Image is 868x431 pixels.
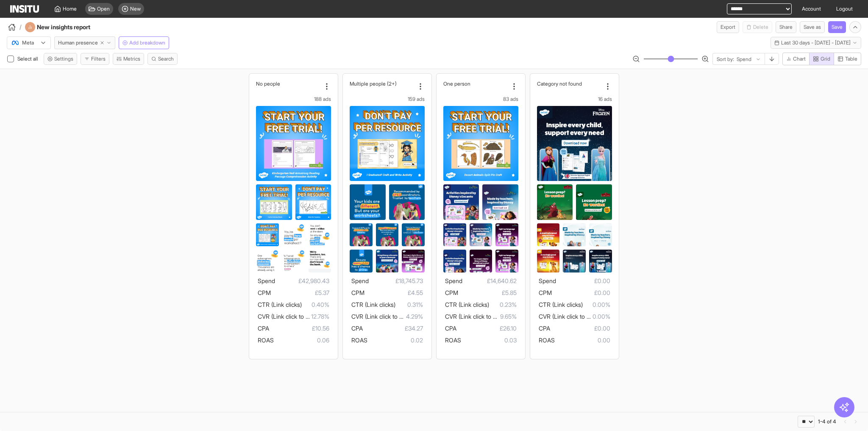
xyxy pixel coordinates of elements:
span: Grid [821,56,830,62]
button: Grid [809,53,834,65]
span: Chart [793,56,806,62]
span: ROAS [351,336,367,344]
button: Save as [800,21,825,33]
div: 188 ads [256,96,331,103]
span: CVR (Link click to purchase) [258,313,332,320]
span: New [130,6,141,12]
span: CTR (Link clicks) [445,301,489,308]
span: £5.85 [458,288,517,298]
span: ROAS [258,336,274,344]
span: £0.00 [550,323,610,334]
button: Settings [44,53,77,65]
span: CPA [539,325,550,332]
span: CPA [351,325,363,332]
span: Spend [445,277,462,284]
button: Human presence [54,36,115,49]
span: 12.78% [311,311,329,322]
h2: Multiple people (2+) [350,81,397,87]
span: Human presence [58,39,98,46]
span: £42,980.43 [275,276,329,286]
span: 0.40% [302,300,329,310]
span: Settings [54,56,73,62]
span: CTR (Link clicks) [351,301,395,308]
span: Select all [17,56,40,62]
span: 0.00% [583,300,610,310]
div: One person [443,81,508,87]
span: Open [97,6,110,12]
span: CPA [445,325,456,332]
h4: New insights report [37,23,113,31]
span: Last 30 days - [DATE] - [DATE] [781,39,851,46]
span: Spend [258,277,275,284]
button: Last 30 days - [DATE] - [DATE] [771,37,861,49]
span: ROAS [445,336,461,344]
button: Chart [782,53,810,65]
span: Sort by: [717,56,734,63]
span: Spend [539,277,556,284]
button: Metrics [113,53,144,65]
span: £34.27 [363,323,423,334]
button: Search [147,53,178,65]
button: Save [828,21,846,33]
button: Table [834,53,861,65]
span: Search [158,56,174,62]
button: Export [717,21,739,33]
span: You cannot delete a preset report. [743,21,772,33]
span: CPA [258,325,269,332]
div: New insights report [25,22,113,32]
span: £18,745.73 [369,276,423,286]
div: Category not found [537,81,602,87]
span: 9.65% [500,311,517,322]
span: Home [63,6,77,12]
button: / [7,22,22,32]
span: 0.03 [461,335,517,345]
span: / [19,23,22,31]
button: Filters [81,53,109,65]
span: Table [845,56,857,62]
button: Delete [743,21,772,33]
span: 0.23% [489,300,517,310]
span: Add breakdown [129,39,165,46]
div: 16 ads [537,96,612,103]
span: £4.55 [364,288,423,298]
span: CVR (Link click to purchase) [539,313,613,320]
span: 0.02 [367,335,423,345]
span: ROAS [539,336,555,344]
span: CPM [258,289,271,296]
div: No people [256,81,321,87]
span: £5.37 [271,288,329,298]
button: Share [776,21,796,33]
div: 83 ads [443,96,518,103]
span: CVR (Link click to purchase) [351,313,426,320]
span: CTR (Link clicks) [258,301,302,308]
span: £10.56 [269,323,329,334]
span: Spend [351,277,369,284]
span: £26.10 [456,323,517,334]
span: CPM [539,289,552,296]
img: Logo [10,5,39,13]
div: 1-4 of 4 [818,418,836,425]
span: 0.00 [555,335,610,345]
span: £14,640.62 [462,276,517,286]
span: CVR (Link click to purchase) [445,313,519,320]
span: £0.00 [556,276,610,286]
span: CTR (Link clicks) [539,301,583,308]
span: 0.31% [395,300,423,310]
h2: Category not found [537,81,582,87]
div: Multiple people (2+) [350,81,415,87]
span: 0.06 [274,335,329,345]
span: £0.00 [552,288,610,298]
div: 159 ads [350,96,425,103]
span: CPM [351,289,364,296]
span: 4.29% [406,311,423,322]
button: Add breakdown [119,36,169,49]
span: 0.00% [593,311,610,322]
h2: No people [256,81,280,87]
h2: One person [443,81,470,87]
span: CPM [445,289,458,296]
